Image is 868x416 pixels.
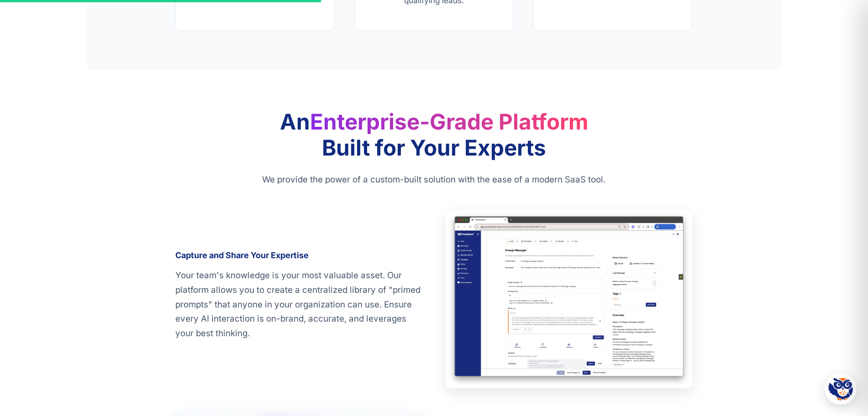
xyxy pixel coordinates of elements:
[175,268,422,341] p: Your team's knowledge is your most valuable asset. Our platform allows you to create a centralize...
[175,250,422,260] h3: Capture and Share Your Expertise
[228,172,639,187] p: We provide the power of a custom-built solution with the ease of a modern SaaS tool.
[446,210,693,388] img: A user building a prompt in the PromptOwl no-code platform UI.
[828,376,853,401] img: Hootie - PromptOwl AI Assistant
[228,109,639,161] h2: An Built for Your Experts
[310,109,588,135] span: Enterprise-Grade Platform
